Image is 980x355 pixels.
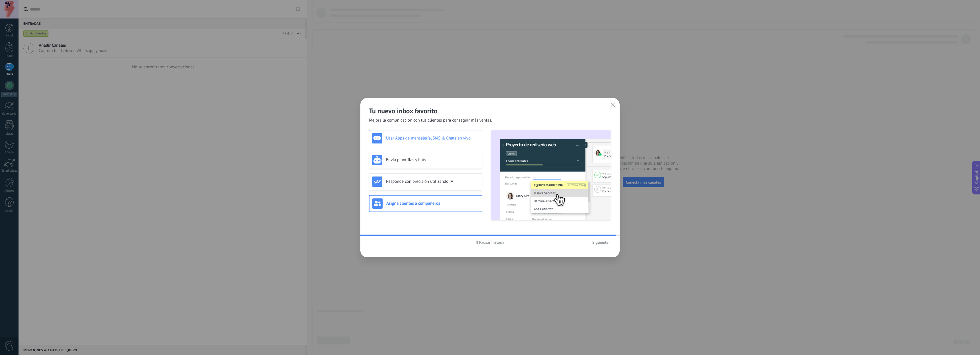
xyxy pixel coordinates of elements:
h2: Tu nuevo inbox favorito [369,106,611,115]
h3: Usar Apps de mensajería, SMS & Chats en vivo [386,136,479,141]
h3: Responde con precisión utilizando IA [386,179,479,184]
span: Siguiente [592,240,609,244]
span: Mejora la comunicación con tus clientes para conseguir más ventas. [369,118,492,123]
button: Pausar historia [473,238,507,247]
h3: Asigna clientes a compañeros [386,201,479,206]
span: Pausar historia [479,240,505,244]
button: Siguiente [590,238,611,247]
h3: Envía plantillas y bots [386,157,479,163]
